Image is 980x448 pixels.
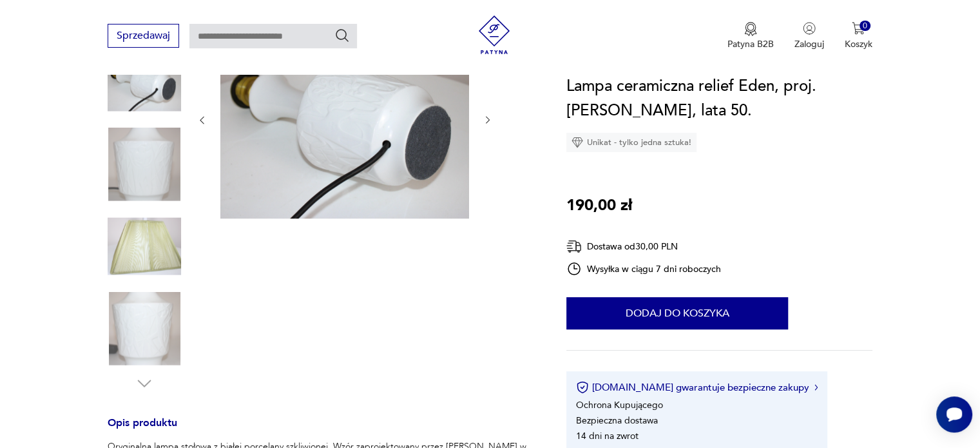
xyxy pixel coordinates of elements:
img: Zdjęcie produktu Lampa ceramiczna relief Eden, proj. Kurt Wendler, lata 50. [108,209,181,283]
li: Bezpieczna dostawa [576,414,658,427]
button: [DOMAIN_NAME] gwarantuje bezpieczne zakupy [576,381,818,394]
img: Zdjęcie produktu Lampa ceramiczna relief Eden, proj. Kurt Wendler, lata 50. [108,292,181,365]
img: Ikona diamentu [572,137,583,148]
p: Koszyk [845,38,872,50]
h1: Lampa ceramiczna relief Eden, proj. [PERSON_NAME], lata 50. [566,74,872,123]
img: Ikona strzałki w prawo [814,384,818,391]
button: Dodaj do koszyka [566,297,788,329]
img: Zdjęcie produktu Lampa ceramiczna relief Eden, proj. Kurt Wendler, lata 50. [108,128,181,201]
img: Ikona dostawy [566,239,582,255]
iframe: Smartsupp widget button [936,396,972,433]
div: Wysyłka w ciągu 7 dni roboczych [566,261,721,277]
img: Zdjęcie produktu Lampa ceramiczna relief Eden, proj. Kurt Wendler, lata 50. [108,45,181,119]
h3: Opis produktu [108,419,535,440]
button: Zaloguj [794,22,824,50]
p: 190,00 zł [566,193,632,218]
button: 0Koszyk [845,22,872,50]
img: Ikona medalu [744,22,757,36]
a: Sprzedawaj [108,32,179,41]
div: Dostawa od 30,00 PLN [566,239,721,255]
button: Szukaj [334,28,350,43]
li: 14 dni na zwrot [576,430,639,442]
div: 0 [860,21,870,32]
button: Patyna B2B [727,22,774,50]
div: Unikat - tylko jedna sztuka! [566,133,697,152]
a: Ikona medaluPatyna B2B [727,22,774,50]
img: Zdjęcie produktu Lampa ceramiczna relief Eden, proj. Kurt Wendler, lata 50. [220,19,469,219]
p: Patyna B2B [727,38,774,50]
p: Zaloguj [794,38,824,50]
img: Ikonka użytkownika [803,22,816,35]
button: Sprzedawaj [108,24,179,48]
img: Ikona certyfikatu [576,381,589,394]
img: Ikona koszyka [852,22,865,35]
img: Patyna - sklep z meblami i dekoracjami vintage [475,15,514,54]
li: Ochrona Kupującego [576,399,663,411]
